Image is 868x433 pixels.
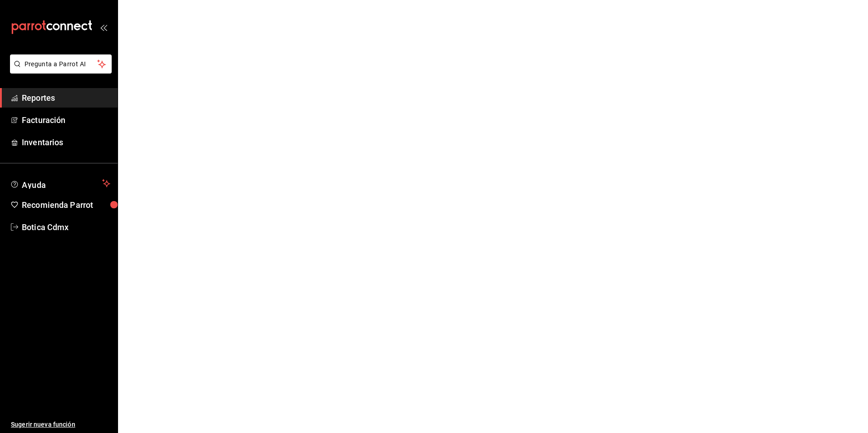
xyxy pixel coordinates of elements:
[10,54,112,74] button: Pregunta a Parrot AI
[22,178,99,189] span: Ayuda
[22,136,110,148] span: Inventarios
[100,24,107,31] button: open_drawer_menu
[22,199,110,211] span: Recomienda Parrot
[25,59,98,69] span: Pregunta a Parrot AI
[22,92,110,104] span: Reportes
[22,114,110,126] span: Facturación
[11,420,110,429] span: Sugerir nueva función
[6,66,112,75] a: Pregunta a Parrot AI
[22,221,110,233] span: Botica Cdmx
